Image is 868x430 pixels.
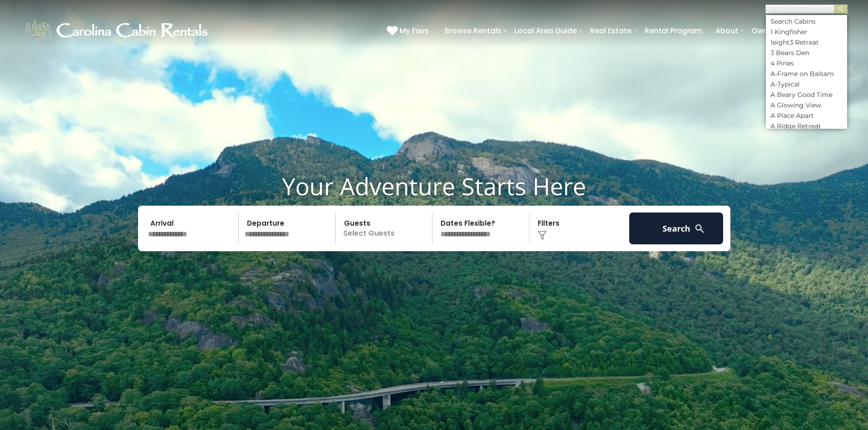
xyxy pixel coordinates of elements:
button: Search [629,212,724,244]
a: About [711,23,743,39]
a: Rental Program [640,23,707,39]
li: A-Frame on Balsam [766,70,847,78]
li: A Beary Good Time [766,91,847,99]
li: 1eight3 Retreat [766,38,847,46]
span: My Favs [400,25,429,36]
a: Real Estate [586,23,636,39]
li: A Glowing View [766,101,847,109]
h1: Your Adventure Starts Here [7,172,861,200]
li: 3 Bears Den [766,49,847,57]
img: White-1-1-2.png [23,17,212,45]
p: Select Guests [339,212,432,244]
li: Search Cabins [766,17,847,25]
li: 1 Kingfisher [766,28,847,36]
li: A Ridge Retreat [766,122,847,130]
img: search-regular-white.png [694,223,705,234]
img: filter--v1.png [538,231,547,240]
a: Owner Login [747,23,801,39]
li: A-Typical [766,80,847,88]
a: Local Area Guide [510,23,581,39]
a: My Favs [387,25,431,37]
a: Browse Rentals [440,23,506,39]
li: 4 Pines [766,59,847,67]
li: A Place Apart [766,111,847,120]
